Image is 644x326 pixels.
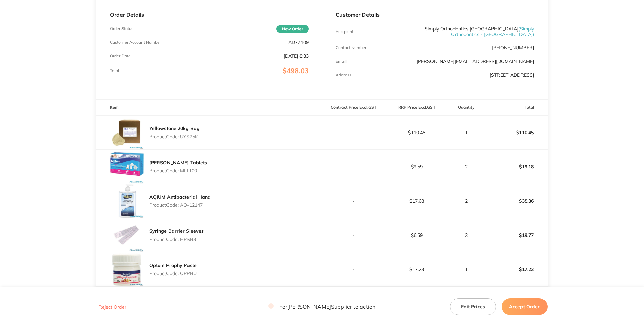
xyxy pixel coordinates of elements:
[110,54,131,58] p: Order Date
[448,100,484,116] th: Quantity
[336,59,347,64] p: Emaill
[110,150,144,184] img: NDhvbDEwdQ
[149,271,197,276] p: Product Code: OPPBU
[385,130,448,135] p: $110.45
[149,228,204,234] a: Syringe Barrier Sleeves
[96,304,128,310] button: Reject Order
[485,261,547,278] p: $17.23
[451,26,534,37] span: ( Simply Orthodontics - [GEOGRAPHIC_DATA] )
[448,232,484,238] p: 3
[322,100,385,116] th: Contract Price Excl. GST
[485,124,547,141] p: $110.45
[448,130,484,135] p: 1
[385,267,448,272] p: $17.23
[336,45,367,50] p: Contact Number
[268,303,375,310] p: For [PERSON_NAME] Supplier to action
[323,198,385,204] p: -
[149,262,197,268] a: Optum Prophy Paste
[149,194,211,200] a: AQIUM Antibacterial Hand
[323,164,385,169] p: -
[149,125,200,131] a: Yellowstone 20kg Bag
[450,298,496,315] button: Edit Prices
[110,68,119,73] p: Total
[417,58,534,64] a: [PERSON_NAME][EMAIL_ADDRESS][DOMAIN_NAME]
[276,25,309,33] span: New Order
[284,53,309,59] p: [DATE] 8:33
[485,193,547,209] p: $35.36
[402,26,534,37] p: Simply Orthodontics [GEOGRAPHIC_DATA]
[385,232,448,238] p: $6.59
[283,66,309,75] span: $498.03
[385,100,448,116] th: RRP Price Excl. GST
[336,73,351,77] p: Address
[385,198,448,204] p: $17.68
[149,168,207,174] p: Product Code: MLT100
[149,237,204,242] p: Product Code: HPSB3
[110,252,144,286] img: cGpzMWlkbA
[149,160,207,166] a: [PERSON_NAME] Tablets
[448,267,484,272] p: 1
[485,227,547,243] p: $19.77
[323,130,385,135] p: -
[323,267,385,272] p: -
[96,100,322,116] th: Item
[484,100,548,116] th: Total
[336,29,353,34] p: Recipient
[149,134,200,139] p: Product Code: UYS25K
[448,164,484,169] p: 2
[385,164,448,169] p: $9.59
[110,40,161,45] p: Customer Account Number
[492,45,534,50] p: [PHONE_NUMBER]
[502,298,548,315] button: Accept Order
[110,26,133,31] p: Order Status
[149,202,211,208] p: Product Code: AQ-12147
[110,116,144,149] img: ZHNuMTRyZQ
[490,72,534,78] p: [STREET_ADDRESS]
[448,198,484,204] p: 2
[288,40,309,45] p: AD77109
[323,232,385,238] p: -
[485,159,547,175] p: $19.18
[110,184,144,218] img: eDduZHU0cA
[110,12,308,18] p: Order Details
[336,12,534,18] p: Customer Details
[110,218,144,252] img: aTdld2Q5dg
